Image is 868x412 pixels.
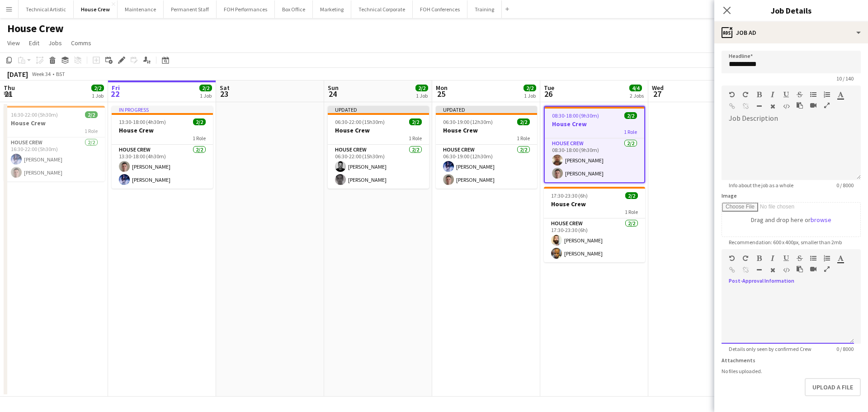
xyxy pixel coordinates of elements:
button: Clear Formatting [769,103,776,110]
app-job-card: 17:30-23:30 (6h)2/2House Crew1 RoleHouse Crew2/217:30-23:30 (6h)[PERSON_NAME][PERSON_NAME] [544,187,645,262]
button: Ordered List [824,91,830,98]
div: BST [56,71,65,77]
span: 2/2 [415,85,428,91]
span: 1 Role [85,128,98,134]
span: 06:30-19:00 (12h30m) [443,118,493,125]
button: Insert video [810,265,816,273]
span: Info about the job as a whole [722,182,801,189]
h3: House Crew [328,126,429,134]
button: FOH Performances [217,0,275,18]
span: Jobs [48,39,62,47]
app-card-role: House Crew2/206:30-19:00 (12h30m)[PERSON_NAME][PERSON_NAME] [436,145,537,189]
span: 2/2 [625,192,638,199]
span: 27 [651,89,664,99]
span: 10 / 140 [829,75,861,82]
button: Upload a file [805,378,861,396]
button: Strikethrough [797,255,803,262]
span: 26 [542,89,554,99]
span: 2/2 [517,118,530,125]
span: 1 Role [625,208,638,215]
span: 24 [326,89,339,99]
h3: House Crew [436,126,537,134]
div: 1 Job [92,92,104,99]
div: Job Ad [714,22,868,43]
span: Sun [328,84,339,92]
span: 2/2 [624,112,637,119]
button: Ordered List [824,255,830,262]
h1: House Crew [7,22,64,35]
button: Insert video [810,102,816,109]
span: 16:30-22:00 (5h30m) [11,111,58,118]
button: Fullscreen [824,265,830,273]
button: Permanent Staff [164,0,217,18]
span: Mon [436,84,448,92]
div: In progress [112,106,213,113]
span: 1 Role [517,135,530,142]
button: Redo [742,91,749,98]
a: View [4,37,24,49]
button: FOH Conferences [413,0,467,18]
app-job-card: Updated06:30-22:00 (15h30m)2/2House Crew1 RoleHouse Crew2/206:30-22:00 (15h30m)[PERSON_NAME][PERS... [328,106,429,189]
app-card-role: House Crew2/208:30-18:00 (9h30m)[PERSON_NAME][PERSON_NAME] [545,138,644,182]
span: Fri [112,84,120,92]
h3: House Crew [112,126,213,134]
span: 0 / 8000 [829,182,861,189]
button: HTML Code [783,103,789,110]
h3: House Crew [545,120,644,128]
button: Paste as plain text [797,265,803,273]
span: 13:30-18:00 (4h30m) [119,118,166,125]
span: 2/2 [524,85,536,91]
button: Unordered List [810,91,816,98]
div: 1 Job [416,92,428,99]
div: 2 Jobs [630,92,644,99]
button: Strikethrough [797,91,803,98]
span: Week 34 [30,71,52,77]
button: Bold [756,255,762,262]
div: Updated [328,106,429,113]
app-job-card: Updated06:30-19:00 (12h30m)2/2House Crew1 RoleHouse Crew2/206:30-19:00 (12h30m)[PERSON_NAME][PERS... [436,106,537,189]
span: 21 [2,89,15,99]
button: Bold [756,91,762,98]
button: Italic [769,91,776,98]
div: Updated [436,106,537,113]
span: Sat [220,84,230,92]
button: Paste as plain text [797,102,803,109]
h3: House Crew [544,200,645,208]
app-job-card: In progress13:30-18:00 (4h30m)2/2House Crew1 RoleHouse Crew2/213:30-18:00 (4h30m)[PERSON_NAME][PE... [112,106,213,189]
app-job-card: 16:30-22:00 (5h30m)2/2House Crew1 RoleHouse Crew2/216:30-22:00 (5h30m)[PERSON_NAME][PERSON_NAME] [4,106,105,181]
button: Technical Artistic [19,0,74,18]
button: Marketing [313,0,351,18]
app-card-role: House Crew2/206:30-22:00 (15h30m)[PERSON_NAME][PERSON_NAME] [328,145,429,189]
div: [DATE] [7,70,28,79]
span: 2/2 [91,85,104,91]
button: Clear Formatting [769,266,776,274]
span: Wed [652,84,664,92]
button: Underline [783,255,789,262]
button: Undo [729,91,735,98]
span: 2/2 [409,118,422,125]
button: Text Color [837,91,844,98]
span: Edit [29,39,39,47]
span: 08:30-18:00 (9h30m) [552,112,599,119]
button: HTML Code [783,266,789,274]
span: Details only seen by confirmed Crew [722,346,819,352]
span: Thu [4,84,15,92]
button: Training [467,0,502,18]
button: Redo [742,255,749,262]
div: 1 Job [200,92,212,99]
button: Italic [769,255,776,262]
span: 2/2 [85,111,98,118]
app-job-card: 08:30-18:00 (9h30m)2/2House Crew1 RoleHouse Crew2/208:30-18:00 (9h30m)[PERSON_NAME][PERSON_NAME] [544,106,645,183]
span: 2/2 [199,85,212,91]
span: 1 Role [193,135,206,142]
a: Jobs [45,37,66,49]
h3: House Crew [4,119,105,127]
button: Box Office [275,0,313,18]
label: Attachments [722,357,755,364]
button: Technical Corporate [351,0,413,18]
span: 0 / 8000 [829,346,861,352]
